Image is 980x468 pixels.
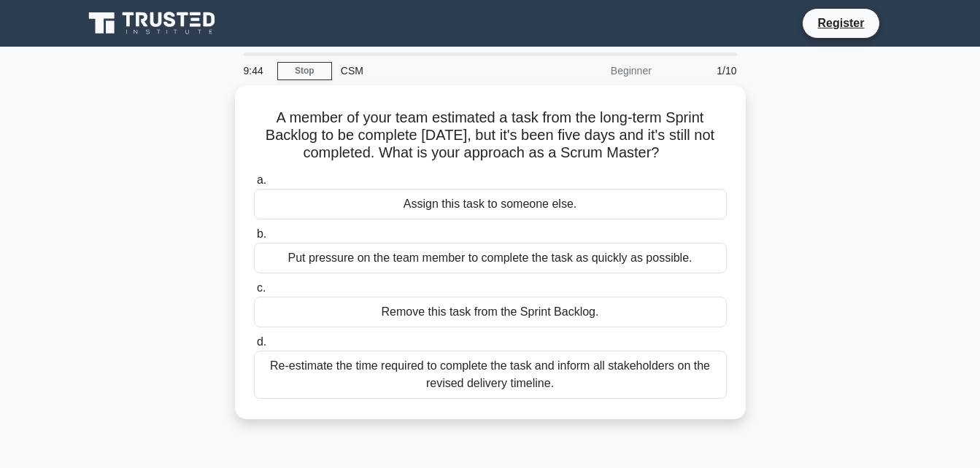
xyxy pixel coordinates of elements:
[254,351,727,399] div: Re-estimate the time required to complete the task and inform all stakeholders on the revised del...
[235,56,277,85] div: 9:44
[254,189,727,219] div: Assign this task to someone else.
[254,297,727,327] div: Remove this task from the Sprint Backlog.
[257,227,266,240] span: b.
[332,56,533,85] div: CSM
[257,173,266,186] span: a.
[809,14,873,32] a: Register
[533,56,660,85] div: Beginner
[257,281,266,294] span: c.
[277,62,332,80] a: Stop
[254,243,727,273] div: Put pressure on the team member to complete the task as quickly as possible.
[252,109,728,163] h5: A member of your team estimated a task from the long-term Sprint Backlog to be complete [DATE], b...
[257,335,266,348] span: d.
[660,56,746,85] div: 1/10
